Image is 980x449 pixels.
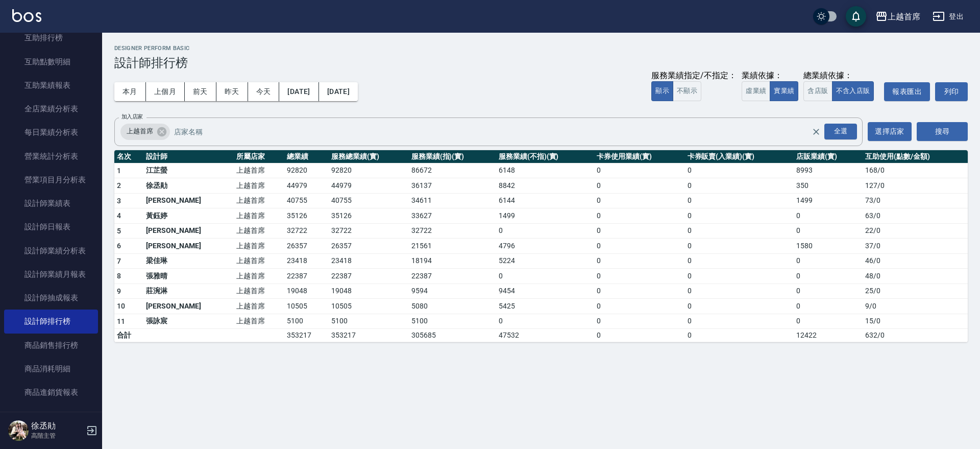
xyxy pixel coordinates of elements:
table: a dense table [114,150,968,343]
button: 實業績 [770,81,798,101]
td: 9594 [409,283,496,299]
td: 0 [594,223,684,239]
td: 0 [594,208,684,224]
th: 卡券使用業績(實) [594,150,684,163]
td: 92820 [329,163,408,178]
button: save [846,6,866,27]
span: 8 [117,272,121,280]
td: 92820 [284,163,329,178]
td: 9454 [496,283,594,299]
td: 0 [594,314,684,329]
td: 73 / 0 [863,193,968,208]
td: 32722 [409,223,496,239]
td: 63 / 0 [863,208,968,224]
button: 報表匯出 [884,82,930,101]
div: 業績依據： [742,70,798,81]
td: [PERSON_NAME] [143,193,234,208]
a: 互助業績報表 [4,74,98,97]
img: Logo [12,9,41,22]
td: 上越首席 [234,314,284,329]
a: 設計師抽成報表 [4,286,98,310]
td: [PERSON_NAME] [143,299,234,314]
th: 設計師 [143,150,234,163]
button: 搜尋 [917,122,968,141]
td: 0 [794,223,863,239]
a: 商品庫存表 [4,404,98,428]
td: 44979 [329,178,408,194]
button: 含店販 [803,81,832,101]
td: 張雅晴 [143,269,234,284]
th: 卡券販賣(入業績)(實) [685,150,794,163]
td: 0 [794,253,863,269]
div: 服務業績指定/不指定： [651,70,737,81]
td: 10505 [284,299,329,314]
a: 互助排行榜 [4,26,98,50]
td: 0 [594,329,684,342]
input: 店家名稱 [171,123,829,140]
td: 6148 [496,163,594,178]
td: 上越首席 [234,193,284,208]
a: 設計師業績表 [4,192,98,215]
td: 上越首席 [234,163,284,178]
td: 8842 [496,178,594,194]
button: 前天 [185,82,216,101]
th: 名次 [114,150,143,163]
span: 9 [117,287,121,295]
td: 0 [594,269,684,284]
h2: Designer Perform Basic [114,45,968,52]
td: 1499 [496,208,594,224]
td: 5100 [284,314,329,329]
img: Person [8,420,29,441]
td: 0 [685,299,794,314]
a: 設計師業績分析表 [4,239,98,263]
span: 6 [117,242,121,250]
td: 0 [594,178,684,194]
td: 上越首席 [234,208,284,224]
div: 總業績依據： [803,70,879,81]
td: 353217 [284,329,329,342]
h3: 設計師排行榜 [114,56,968,70]
button: 上越首席 [871,6,924,27]
td: 0 [496,269,594,284]
td: 1499 [794,193,863,208]
td: 0 [594,253,684,269]
td: 黃鈺婷 [143,208,234,224]
td: 0 [794,208,863,224]
td: [PERSON_NAME] [143,239,234,254]
span: 7 [117,257,121,265]
td: 44979 [284,178,329,194]
td: 0 [594,239,684,254]
a: 互助點數明細 [4,50,98,74]
th: 服務總業績(實) [329,150,408,163]
span: 3 [117,197,121,205]
th: 服務業績(指)(實) [409,150,496,163]
a: 設計師業績月報表 [4,263,98,286]
span: 4 [117,211,121,220]
td: 0 [794,269,863,284]
td: 0 [685,283,794,299]
button: 虛業績 [742,81,770,101]
td: 8993 [794,163,863,178]
a: 營業統計分析表 [4,145,98,168]
td: 15 / 0 [863,314,968,329]
td: 32722 [329,223,408,239]
td: 上越首席 [234,223,284,239]
td: 47532 [496,329,594,342]
td: 0 [685,208,794,224]
td: 4796 [496,239,594,254]
td: 37 / 0 [863,239,968,254]
td: 22 / 0 [863,223,968,239]
td: 127 / 0 [863,178,968,194]
a: 設計師排行榜 [4,310,98,333]
a: 商品進銷貨報表 [4,381,98,404]
td: 江芷螢 [143,163,234,178]
span: 5 [117,227,121,235]
td: 46 / 0 [863,253,968,269]
td: 0 [685,329,794,342]
td: 23418 [329,253,408,269]
td: 26357 [329,239,408,254]
th: 店販業績(實) [794,150,863,163]
td: 34611 [409,193,496,208]
td: 36137 [409,178,496,194]
th: 所屬店家 [234,150,284,163]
